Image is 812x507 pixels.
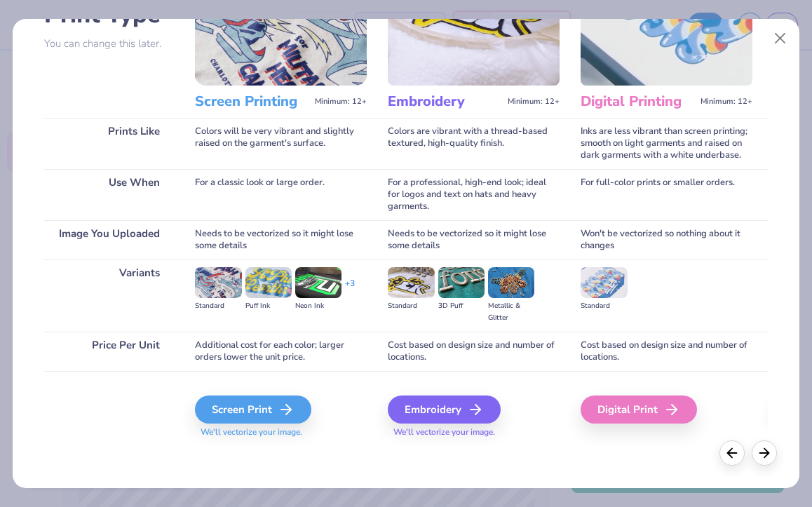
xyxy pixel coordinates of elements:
div: Inks are less vibrant than screen printing; smooth on light garments and raised on dark garments ... [581,118,752,169]
img: Puff Ink [245,267,292,298]
div: Puff Ink [245,300,292,312]
div: Standard [388,300,434,312]
div: For a classic look or large order. [195,169,367,220]
div: Additional cost for each color; larger orders lower the unit price. [195,332,367,371]
span: Minimum: 12+ [315,97,367,107]
div: Embroidery [388,396,501,424]
div: Standard [195,300,241,312]
div: Needs to be vectorized so it might lose some details [195,220,367,259]
div: For full-color prints or smaller orders. [581,169,752,220]
div: Use When [44,169,174,220]
img: Standard [581,267,627,298]
span: We'll vectorize your image. [195,426,367,438]
div: Colors are vibrant with a thread-based textured, high-quality finish. [388,118,560,169]
img: Neon Ink [295,267,341,298]
div: Cost based on design size and number of locations. [388,332,560,371]
div: Won't be vectorized so nothing about it changes [581,220,752,259]
div: + 3 [345,278,355,302]
div: Colors will be very vibrant and slightly raised on the garment's surface. [195,118,367,169]
div: Variants [44,259,174,332]
span: Minimum: 12+ [508,97,560,107]
div: Price Per Unit [44,332,174,371]
div: Digital Print [581,396,697,424]
div: Image You Uploaded [44,220,174,259]
div: Standard [581,300,627,312]
img: Standard [388,267,434,298]
div: Metallic & Glitter [488,300,534,324]
h3: Embroidery [388,93,502,111]
div: Needs to be vectorized so it might lose some details [388,220,560,259]
p: You can change this later. [44,38,174,50]
img: Standard [195,267,241,298]
div: Prints Like [44,118,174,169]
div: Neon Ink [295,300,341,312]
h3: Screen Printing [195,93,309,111]
img: Metallic & Glitter [488,267,534,298]
div: 3D Puff [438,300,485,312]
button: Close [766,25,793,52]
span: We'll vectorize your image. [388,426,560,438]
h3: Digital Printing [581,93,695,111]
img: 3D Puff [438,267,485,298]
div: Screen Print [195,396,311,424]
div: Cost based on design size and number of locations. [581,332,752,371]
div: For a professional, high-end look; ideal for logos and text on hats and heavy garments. [388,169,560,220]
span: Minimum: 12+ [701,97,752,107]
